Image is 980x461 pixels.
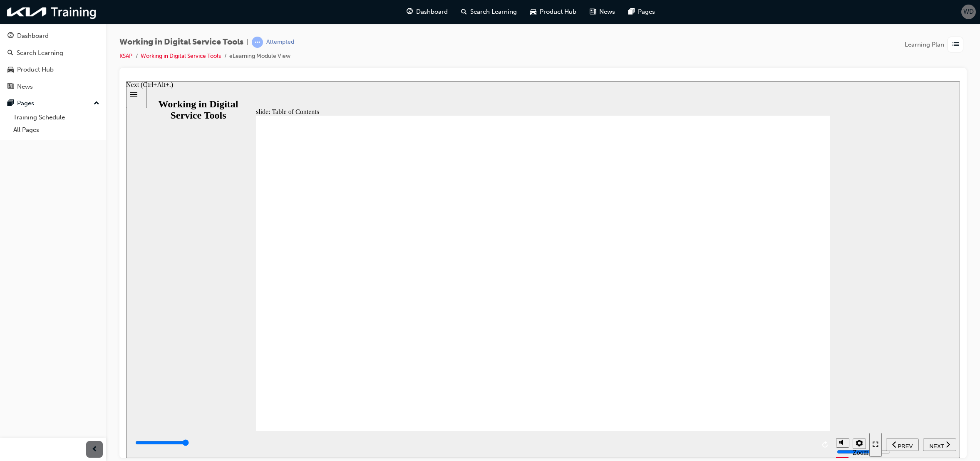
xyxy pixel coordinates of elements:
[252,37,263,48] span: learningRecordVerb_ATTEMPT-icon
[3,28,103,44] a: Dashboard
[17,31,49,41] div: Dashboard
[229,52,290,61] li: eLearning Module View
[743,350,830,377] nav: slide navigation
[10,124,103,136] a: All Pages
[7,83,14,91] span: news-icon
[727,368,742,390] label: Zoom to fit
[693,357,706,370] button: replay
[772,362,786,368] span: PREV
[9,358,63,365] input: slide progress
[17,65,54,74] div: Product Hub
[803,362,818,368] span: NEXT
[17,99,34,108] div: Pages
[797,357,830,370] button: next
[7,32,14,40] span: guage-icon
[530,7,536,17] span: car-icon
[17,48,63,58] div: Search Learning
[905,40,944,50] span: Learning Plan
[622,3,662,20] a: pages-iconPages
[3,27,103,96] button: DashboardSearch LearningProduct HubNews
[3,96,103,111] button: Pages
[710,357,723,367] button: Mute (Ctrl+Alt+M)
[3,79,103,94] a: News
[141,52,221,59] a: Working in Digital Service Tools
[743,352,756,376] button: Enter full-screen mode
[905,37,967,52] button: Learning Plan
[3,45,103,61] a: Search Learning
[540,7,576,17] span: Product Hub
[961,5,976,19] button: WD
[119,52,132,59] a: KSAP
[266,38,294,46] div: Attempted
[628,7,635,17] span: pages-icon
[7,100,14,107] span: pages-icon
[523,3,583,20] a: car-iconProduct Hub
[94,98,99,109] span: up-icon
[92,444,98,455] span: prev-icon
[10,111,103,124] a: Training Schedule
[7,50,13,57] span: search-icon
[407,7,413,17] span: guage-icon
[416,7,448,17] span: Dashboard
[953,40,959,50] span: list-icon
[590,7,596,17] span: news-icon
[711,367,764,374] input: volume
[4,350,706,377] div: playback controls
[638,7,655,17] span: Pages
[727,357,740,368] button: Settings
[599,7,615,17] span: News
[4,3,100,20] img: kia-training
[7,66,14,74] span: car-icon
[760,357,793,370] button: previous
[583,3,622,20] a: news-iconNews
[963,7,974,17] span: WD
[454,3,523,20] a: search-iconSearch Learning
[400,3,454,20] a: guage-iconDashboard
[17,82,33,92] div: News
[119,37,243,47] span: Working in Digital Service Tools
[470,7,517,17] span: Search Learning
[461,7,467,17] span: search-icon
[706,350,739,377] div: misc controls
[3,62,103,77] a: Product Hub
[247,37,248,47] span: |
